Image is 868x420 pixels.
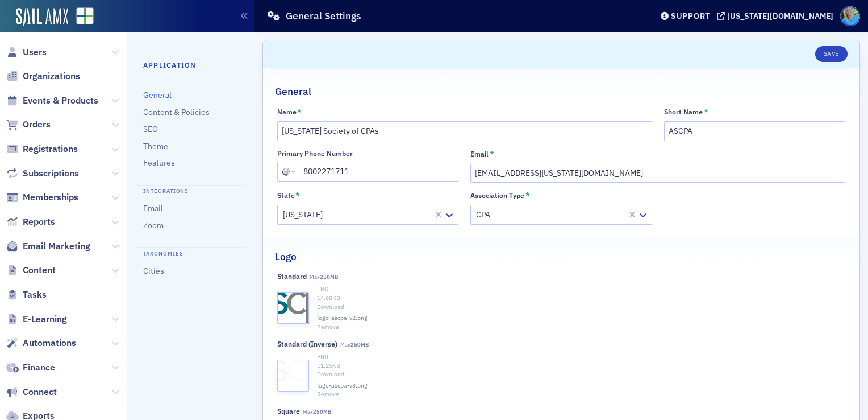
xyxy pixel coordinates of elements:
[6,240,90,253] a: Email Marketing
[470,191,524,200] div: Association Type
[277,272,307,281] div: Standard
[143,141,168,151] a: Theme
[317,303,846,312] a: Download
[6,337,76,349] a: Automations
[23,70,80,83] span: Organizations
[717,12,837,20] button: [US_STATE][DOMAIN_NAME]
[6,94,98,107] a: Events & Products
[68,7,94,27] a: View Homepage
[317,390,339,399] button: Remove
[23,167,79,180] span: Subscriptions
[727,11,833,21] div: [US_STATE][DOMAIN_NAME]
[6,191,78,204] a: Memberships
[275,249,297,264] h2: Logo
[317,285,846,294] div: PNG
[275,84,311,99] h2: General
[23,143,78,155] span: Registrations
[277,149,353,158] div: Primary Phone Number
[317,352,846,361] div: PNG
[6,313,67,326] a: E-Learning
[277,191,295,200] div: State
[6,386,57,398] a: Connect
[310,273,338,281] span: Max
[23,337,76,349] span: Automations
[23,386,57,398] span: Connect
[286,9,361,23] h1: General Settings
[6,46,47,59] a: Users
[143,266,164,276] a: Cities
[23,216,55,228] span: Reports
[135,185,246,196] h4: Integrations
[143,60,238,70] h4: Application
[143,203,163,213] a: Email
[470,150,489,158] div: Email
[704,107,708,117] abbr: This field is required
[6,70,80,83] a: Organizations
[6,361,55,374] a: Finance
[23,289,47,301] span: Tasks
[23,264,56,277] span: Content
[6,118,51,131] a: Orders
[317,294,846,303] div: 14.68 KB
[76,7,94,25] img: SailAMX
[815,46,848,62] button: Save
[23,313,67,326] span: E-Learning
[23,191,78,204] span: Memberships
[840,6,860,26] span: Profile
[6,289,47,301] a: Tasks
[340,341,369,348] span: Max
[277,108,297,116] div: Name
[135,247,246,258] h4: Taxonomies
[23,361,55,374] span: Finance
[350,341,369,348] span: 250MB
[297,107,302,117] abbr: This field is required
[6,143,78,155] a: Registrations
[303,408,331,415] span: Max
[317,323,339,332] button: Remove
[671,11,710,21] div: Support
[277,407,300,415] div: Square
[23,46,47,59] span: Users
[317,381,368,390] span: logo-ascpa-v3.png
[525,191,530,201] abbr: This field is required
[295,191,300,201] abbr: This field is required
[143,90,172,100] a: General
[23,240,90,253] span: Email Marketing
[143,158,175,168] a: Features
[317,314,368,323] span: logo-ascpa-v2.png
[143,220,164,230] a: Zoom
[490,149,494,159] abbr: This field is required
[143,107,210,117] a: Content & Policies
[277,340,337,348] div: Standard (Inverse)
[143,124,158,134] a: SEO
[664,108,703,116] div: Short Name
[313,408,331,415] span: 250MB
[317,361,846,370] div: 11.25 KB
[320,273,338,281] span: 250MB
[6,216,55,228] a: Reports
[6,264,56,277] a: Content
[317,370,846,379] a: Download
[23,118,51,131] span: Orders
[23,94,98,107] span: Events & Products
[6,167,79,180] a: Subscriptions
[16,8,68,26] img: SailAMX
